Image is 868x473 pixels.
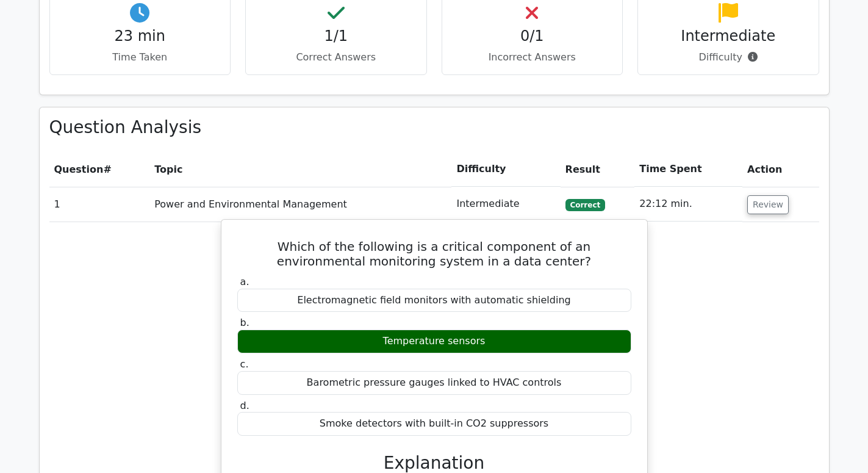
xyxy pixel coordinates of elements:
[237,330,631,353] div: Temperature sensors
[565,199,605,211] span: Correct
[60,50,221,65] p: Time Taken
[452,27,613,45] h4: 0/1
[452,50,613,65] p: Incorrect Answers
[256,50,417,65] p: Correct Answers
[747,195,789,214] button: Review
[256,27,417,45] h4: 1/1
[237,412,631,436] div: Smoke detectors with built-in CO2 suppressors
[648,50,809,65] p: Difficulty
[237,371,631,395] div: Barometric pressure gauges linked to HVAC controls
[561,152,635,187] th: Result
[742,152,819,187] th: Action
[634,187,742,222] td: 22:12 min.
[451,187,560,222] td: Intermediate
[236,239,633,269] h5: Which of the following is a critical component of an environmental monitoring system in a data ce...
[451,152,560,187] th: Difficulty
[240,400,249,411] span: d.
[49,117,819,138] h3: Question Analysis
[634,152,742,187] th: Time Spent
[49,187,150,222] td: 1
[49,152,150,187] th: #
[149,187,451,222] td: Power and Environmental Management
[237,289,631,312] div: Electromagnetic field monitors with automatic shielding
[54,164,104,175] span: Question
[240,358,249,370] span: c.
[648,27,809,45] h4: Intermediate
[149,152,451,187] th: Topic
[240,317,249,328] span: b.
[60,27,221,45] h4: 23 min
[240,276,249,287] span: a.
